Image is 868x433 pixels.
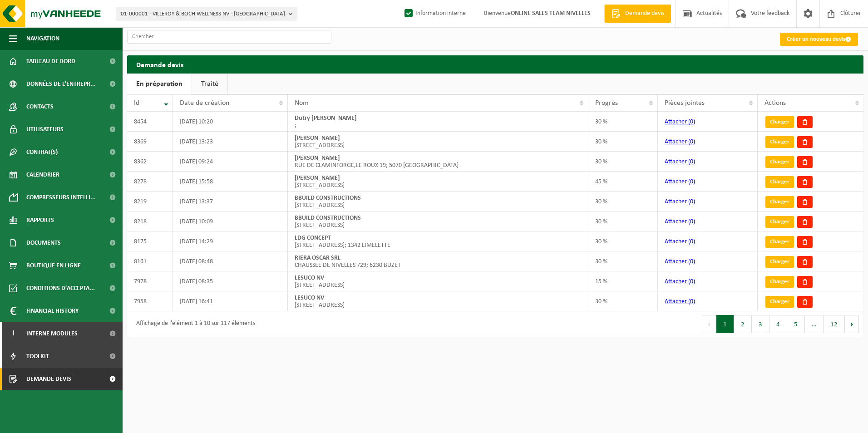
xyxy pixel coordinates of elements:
[26,73,96,95] span: Données de l'entrepr...
[588,112,658,132] td: 30 %
[173,231,288,251] td: [DATE] 14:29
[288,251,588,271] td: CHAUSSEE DE NIVELLES 729; 6230 BUZET
[288,152,588,172] td: RUE DE CLAMINFORGE,LE ROUX 19; 5070 [GEOGRAPHIC_DATA]
[588,271,658,291] td: 15 %
[295,195,361,202] strong: BBUILD CONSTRUCTIONS
[588,132,658,152] td: 30 %
[665,238,695,245] a: Attacher (0)
[690,278,693,285] span: 0
[511,10,591,17] strong: ONLINE SALES TEAM NIVELLES
[665,278,695,285] a: Attacher (0)
[690,178,693,185] span: 0
[690,238,693,245] span: 0
[765,176,794,188] a: Charger
[765,116,794,128] a: Charger
[127,112,173,132] td: 8454
[295,115,357,122] strong: Dutry [PERSON_NAME]
[295,255,340,261] strong: RIERA OSCAR SRL
[127,74,192,94] a: En préparation
[588,212,658,231] td: 30 %
[665,138,695,145] a: Attacher (0)
[690,138,693,145] span: 0
[127,55,863,73] h2: Demande devis
[288,172,588,192] td: [STREET_ADDRESS]
[173,152,288,172] td: [DATE] 09:24
[665,158,695,165] a: Attacher (0)
[127,251,173,271] td: 8161
[690,118,693,125] span: 0
[127,271,173,291] td: 7978
[765,236,794,248] a: Charger
[588,172,658,192] td: 45 %
[765,156,794,168] a: Charger
[127,152,173,172] td: 8362
[690,198,693,205] span: 0
[288,112,588,132] td: ;
[665,118,695,125] a: Attacher (0)
[787,315,805,333] button: 5
[26,345,49,368] span: Toolkit
[26,254,81,277] span: Boutique en ligne
[665,198,695,205] a: Attacher (0)
[26,163,59,186] span: Calendrier
[690,298,693,305] span: 0
[665,298,695,305] a: Attacher (0)
[26,141,58,163] span: Contrat(s)
[26,95,54,118] span: Contacts
[173,291,288,311] td: [DATE] 16:41
[764,99,786,107] span: Actions
[127,132,173,152] td: 8369
[805,315,824,333] span: …
[180,99,229,107] span: Date de création
[173,192,288,212] td: [DATE] 13:37
[26,209,54,231] span: Rapports
[588,152,658,172] td: 30 %
[623,9,666,18] span: Demande devis
[690,258,693,265] span: 0
[824,315,845,333] button: 12
[288,212,588,231] td: [STREET_ADDRESS]
[604,5,671,23] a: Demande devis
[288,231,588,251] td: [STREET_ADDRESS]; 1342 LIMELETTE
[295,99,309,107] span: Nom
[295,155,340,162] strong: [PERSON_NAME]
[665,178,695,185] a: Attacher (0)
[134,99,139,107] span: Id
[127,192,173,212] td: 8219
[780,33,858,46] a: Créer un nouveau devis
[26,300,79,322] span: Financial History
[765,276,794,288] a: Charger
[595,99,618,107] span: Progrès
[295,295,324,301] strong: LESUCO NV
[26,322,78,345] span: Interne modules
[288,291,588,311] td: [STREET_ADDRESS]
[295,275,324,281] strong: LESUCO NV
[26,118,64,141] span: Utilisateurs
[588,231,658,251] td: 30 %
[127,231,173,251] td: 8175
[9,322,17,345] span: I
[26,368,71,390] span: Demande devis
[588,291,658,311] td: 30 %
[665,99,705,107] span: Pièces jointes
[765,196,794,208] a: Charger
[769,315,787,333] button: 4
[716,315,734,333] button: 1
[173,112,288,132] td: [DATE] 10:20
[26,27,59,50] span: Navigation
[765,256,794,268] a: Charger
[173,212,288,231] td: [DATE] 10:09
[173,251,288,271] td: [DATE] 08:48
[665,258,695,265] a: Attacher (0)
[173,132,288,152] td: [DATE] 13:23
[26,277,95,300] span: Conditions d'accepta...
[588,192,658,212] td: 30 %
[295,235,331,241] strong: LDG CONCEPT
[734,315,752,333] button: 2
[752,315,769,333] button: 3
[765,296,794,308] a: Charger
[588,251,658,271] td: 30 %
[173,172,288,192] td: [DATE] 15:58
[765,136,794,148] a: Charger
[765,216,794,228] a: Charger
